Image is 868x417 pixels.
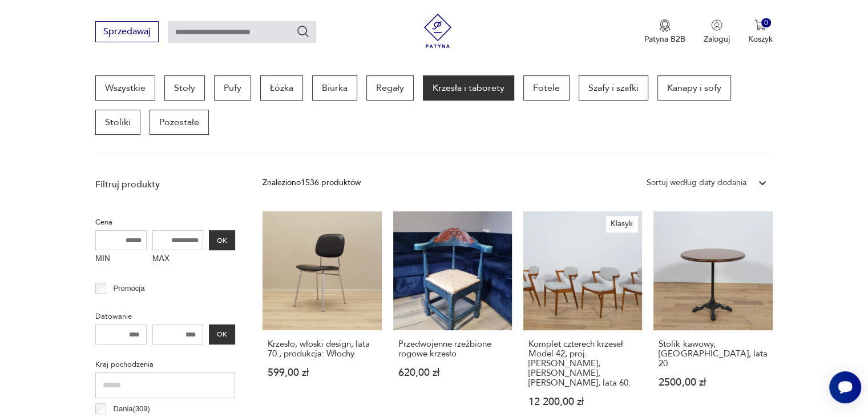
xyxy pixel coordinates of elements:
p: Cena [95,216,235,228]
p: 12 200,00 zł [528,397,637,407]
a: Regały [366,75,414,101]
p: 599,00 zł [268,368,376,378]
img: Ikona medalu [659,19,671,32]
a: Szafy i szafki [579,75,648,101]
a: Ikona medaluPatyna B2B [644,19,685,45]
label: MAX [152,250,204,268]
a: Stoliki [95,110,140,135]
p: Zaloguj [704,34,730,45]
button: Patyna B2B [644,19,685,45]
h3: Stolik kawowy, [GEOGRAPHIC_DATA], lata 20. [659,339,767,368]
a: Biurka [312,75,357,101]
iframe: Smartsupp widget button [829,371,861,403]
p: Dania ( 309 ) [114,403,150,415]
a: Fotele [523,75,570,101]
div: Znaleziono 1536 produktów [263,177,361,189]
img: Ikonka użytkownika [711,19,722,31]
a: Sprzedawaj [95,29,159,37]
label: MIN [95,250,147,268]
h3: Przedwojenne rzeźbione rogowe krzesło [398,339,507,359]
p: Filtruj produkty [95,178,235,191]
button: Szukaj [296,25,310,38]
p: Datowanie [95,310,235,323]
button: 0Koszyk [748,19,773,45]
div: 0 [761,18,771,28]
p: Patyna B2B [644,34,685,45]
button: Sprzedawaj [95,21,159,42]
p: Promocja [114,282,145,295]
img: Ikona koszyka [754,19,766,31]
p: Kraj pochodzenia [95,358,235,371]
img: Patyna - sklep z meblami i dekoracjami vintage [421,14,455,48]
p: 620,00 zł [398,368,507,378]
a: Kanapy i sofy [657,75,731,101]
button: OK [209,324,235,344]
button: OK [209,230,235,250]
a: Stoły [164,75,205,101]
a: Pozostałe [150,110,209,135]
p: 2500,00 zł [659,378,767,387]
h3: Krzesło, włoski design, lata 70., produkcja: Włochy [268,339,376,359]
div: Sortuj według daty dodania [647,177,746,189]
a: Łóżka [260,75,303,101]
a: Pufy [214,75,251,101]
h3: Komplet czterech krzeseł Model 42, proj. [PERSON_NAME], [PERSON_NAME], [PERSON_NAME], lata 60. [528,339,637,388]
a: Krzesła i taborety [423,75,514,101]
p: Koszyk [748,34,773,45]
a: Wszystkie [95,75,155,101]
button: Zaloguj [704,19,730,45]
